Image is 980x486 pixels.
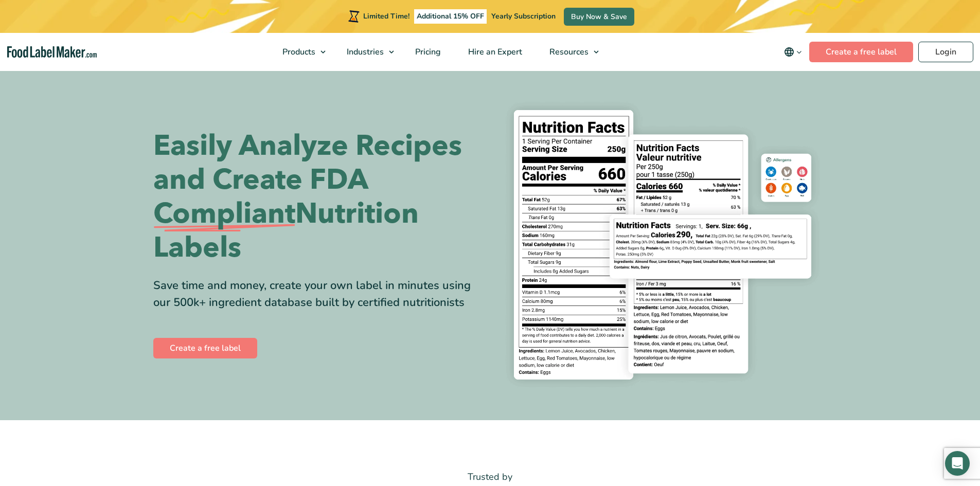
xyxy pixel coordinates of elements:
[333,33,399,71] a: Industries
[279,46,316,58] span: Products
[465,46,523,58] span: Hire an Expert
[546,46,590,58] span: Resources
[269,33,331,71] a: Products
[153,129,483,265] h1: Easily Analyze Recipes and Create FDA Nutrition Labels
[414,9,487,24] span: Additional 15% OFF
[153,470,827,484] p: Trusted by
[412,46,442,58] span: Pricing
[564,8,634,26] a: Buy Now & Save
[153,338,257,358] a: Create a free label
[344,46,385,58] span: Industries
[536,33,604,71] a: Resources
[809,42,913,62] a: Create a free label
[402,33,452,71] a: Pricing
[153,197,295,231] span: Compliant
[153,277,483,311] div: Save time and money, create your own label in minutes using our 500k+ ingredient database built b...
[363,11,409,21] span: Limited Time!
[455,33,533,71] a: Hire an Expert
[491,11,556,21] span: Yearly Subscription
[945,451,970,476] div: Open Intercom Messenger
[918,42,973,62] a: Login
